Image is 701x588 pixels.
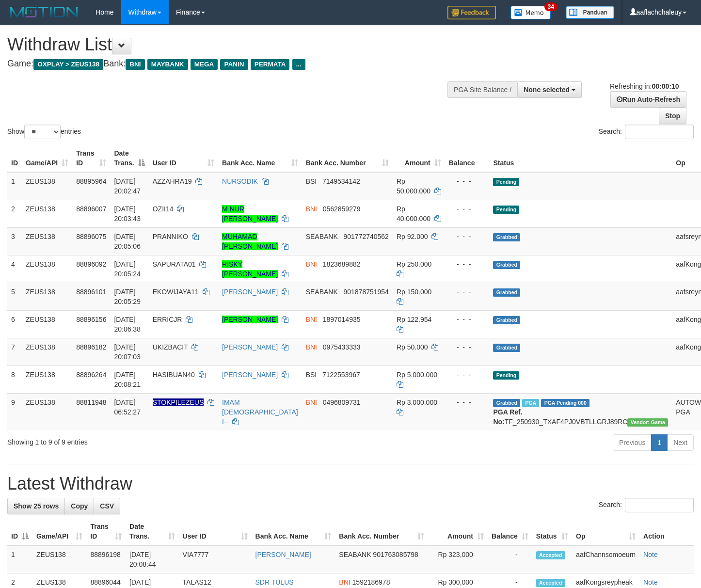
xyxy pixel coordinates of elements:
td: 88896198 [86,545,126,573]
span: Grabbed [493,399,520,407]
span: 88896156 [76,316,106,323]
label: Search: [599,498,694,512]
div: - - - [449,342,486,352]
h4: Game: Bank: [7,59,458,69]
td: 4 [7,255,22,283]
th: Game/API: activate to sort column ascending [32,518,86,545]
a: [PERSON_NAME] [255,551,311,558]
span: Rp 5.000.000 [397,371,437,379]
span: HASIBUAN40 [153,371,195,379]
td: 1 [7,172,22,200]
th: Bank Acc. Number: activate to sort column ascending [335,518,428,545]
span: Marked by aafsreyleap [522,399,539,407]
td: ZEUS138 [22,338,72,366]
span: 88896264 [76,371,106,379]
img: Feedback.jpg [447,6,496,19]
span: 88896182 [76,343,106,351]
span: BNI [306,316,317,323]
b: PGA Ref. No: [493,408,522,426]
span: AZZAHRA19 [153,177,192,185]
span: Grabbed [493,316,520,324]
span: Copy 0975433333 to clipboard [323,343,361,351]
th: Game/API: activate to sort column ascending [22,144,72,172]
span: [DATE] 20:05:06 [114,233,141,250]
label: Search: [599,125,694,139]
th: User ID: activate to sort column ascending [179,518,252,545]
td: TF_250930_TXAF4PJ0VBTLLGRJ89RC [489,393,672,430]
th: Bank Acc. Number: activate to sort column ascending [302,144,393,172]
span: Copy [71,502,88,510]
td: 6 [7,310,22,338]
th: Op: activate to sort column ascending [572,518,639,545]
td: ZEUS138 [32,545,86,573]
span: [DATE] 20:03:43 [114,205,141,222]
span: [DATE] 06:52:27 [114,398,141,416]
div: Showing 1 to 9 of 9 entries [7,433,285,447]
span: Grabbed [493,261,520,269]
a: Copy [64,498,94,514]
div: - - - [449,315,486,324]
span: [DATE] 20:07:03 [114,343,141,361]
span: Copy 0562859279 to clipboard [323,205,361,213]
td: - [488,545,532,573]
span: BSI [306,177,317,185]
a: MUHAMAD [PERSON_NAME] [222,233,278,250]
span: BSI [306,371,317,379]
td: aafChannsomoeurn [572,545,639,573]
a: [PERSON_NAME] [222,343,278,351]
span: Copy 1897014935 to clipboard [323,316,361,323]
span: Rp 50.000.000 [397,177,430,195]
span: Rp 122.954 [397,316,431,323]
span: BNI [306,205,317,213]
a: RISKY [PERSON_NAME] [222,260,278,278]
span: BNI [339,578,350,586]
td: ZEUS138 [22,255,72,283]
span: 88895964 [76,177,106,185]
h1: Latest Withdraw [7,474,694,493]
td: ZEUS138 [22,310,72,338]
td: 9 [7,393,22,430]
a: [PERSON_NAME] [222,288,278,296]
span: Pending [493,206,519,214]
th: Amount: activate to sort column ascending [393,144,445,172]
span: BNI [126,59,144,70]
span: SAPURATA01 [153,260,196,268]
th: ID [7,144,22,172]
span: Copy 7122553967 to clipboard [322,371,360,379]
td: 7 [7,338,22,366]
td: Rp 323,000 [428,545,488,573]
span: CSV [100,502,114,510]
span: Grabbed [493,344,520,352]
div: - - - [449,370,486,380]
th: Status: activate to sort column ascending [532,518,572,545]
td: 1 [7,545,32,573]
span: None selected [524,86,570,94]
span: [DATE] 20:05:24 [114,260,141,278]
a: Show 25 rows [7,498,65,514]
span: ERRICJR [153,316,182,323]
span: MAYBANK [147,59,188,70]
div: - - - [449,204,486,214]
span: EKOWIJAYA11 [153,288,199,296]
th: Amount: activate to sort column ascending [428,518,488,545]
a: 1 [651,434,668,451]
span: Copy 901878751954 to clipboard [343,288,388,296]
span: Vendor URL: https://trx31.1velocity.biz [627,418,668,427]
input: Search: [625,498,694,512]
th: Trans ID: activate to sort column ascending [86,518,126,545]
img: Button%20Memo.svg [510,6,551,19]
td: 3 [7,227,22,255]
th: Action [639,518,694,545]
span: Pending [493,371,519,380]
td: VIA7777 [179,545,252,573]
td: [DATE] 20:08:44 [126,545,179,573]
div: - - - [449,397,486,407]
span: Pending [493,178,519,186]
span: [DATE] 20:05:29 [114,288,141,305]
span: Grabbed [493,233,520,241]
img: panduan.png [566,6,614,19]
a: Next [667,434,694,451]
td: ZEUS138 [22,393,72,430]
span: ... [292,59,305,70]
label: Show entries [7,125,81,139]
